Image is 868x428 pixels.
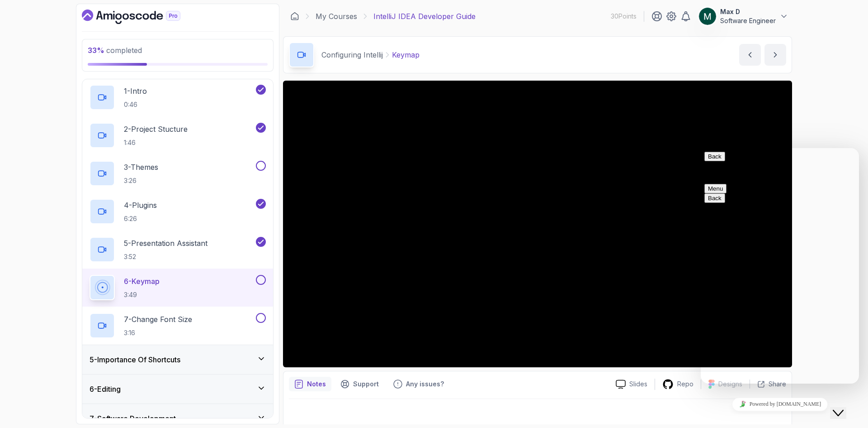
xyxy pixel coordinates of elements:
[406,380,444,389] p: Any issues?
[321,49,383,60] p: Configuring Intellij
[124,162,158,173] p: 3 - Themes
[82,10,201,24] a: Dashboard
[701,148,859,384] iframe: chat widget
[611,12,637,21] p: 30 Points
[124,314,192,325] p: 7 - Change Font Size
[90,161,266,186] button: 3-Themes3:26
[124,100,147,109] p: 0:46
[90,384,121,394] h3: 6 - Editing
[289,377,331,391] button: notes button
[124,328,192,337] p: 3:16
[124,290,160,299] p: 3:49
[90,237,266,262] button: 5-Presentation Assistant3:52
[316,11,357,22] a: My Courses
[739,44,761,66] button: previous content
[124,176,158,185] p: 3:26
[718,380,742,389] p: Designs
[88,46,104,55] span: 33 %
[90,199,266,224] button: 4-Plugins6:26
[307,380,326,389] p: Notes
[124,138,188,147] p: 1:46
[82,375,273,404] button: 6-Editing
[392,49,420,60] p: Keymap
[698,7,788,25] button: user profile imageMax DSoftware Engineer
[90,85,266,110] button: 1-Intro0:46
[88,46,142,55] span: completed
[655,379,701,390] a: Repo
[90,275,266,300] button: 6-Keymap3:49
[124,124,188,135] p: 2 - Project Stucture
[388,377,449,391] button: Feedback button
[764,44,786,66] button: next content
[124,238,208,249] p: 5 - Presentation Assistant
[124,276,160,287] p: 6 - Keymap
[629,380,647,389] p: Slides
[335,377,384,391] button: Support button
[124,214,157,223] p: 6:26
[720,16,776,25] p: Software Engineer
[720,7,776,16] p: Max D
[82,345,273,374] button: 5-Importance Of Shortcuts
[677,380,693,389] p: Repo
[353,380,379,389] p: Support
[124,200,157,211] p: 4 - Plugins
[283,81,792,367] iframe: 5 - Keymap
[290,12,299,21] a: Dashboard
[124,252,208,261] p: 3:52
[90,313,266,338] button: 7-Change Font Size3:16
[769,380,786,389] p: Share
[90,354,180,365] h3: 5 - Importance Of Shortcuts
[90,413,176,424] h3: 7 - Software Development
[90,123,266,148] button: 2-Project Stucture1:46
[750,380,786,389] button: Share
[699,8,716,25] img: user profile image
[701,394,859,414] iframe: chat widget
[609,380,655,389] a: Slides
[830,392,859,419] iframe: chat widget
[124,86,147,96] p: 1 - Intro
[373,11,476,22] p: IntelliJ IDEA Developer Guide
